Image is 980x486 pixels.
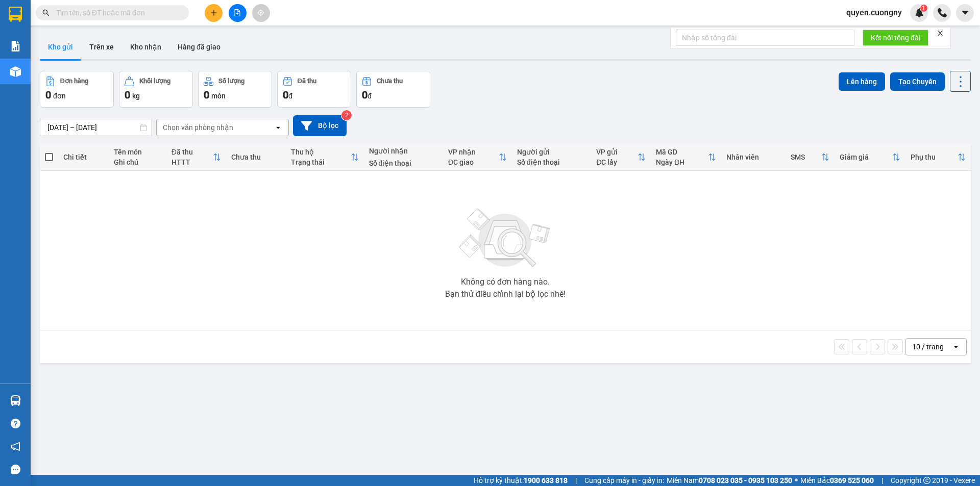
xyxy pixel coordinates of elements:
[286,144,364,171] th: Toggle SortBy
[81,35,122,59] button: Trên xe
[461,278,550,286] div: Không có đơn hàng nào.
[45,89,51,101] span: 0
[656,158,708,166] div: Ngày ĐH
[922,5,925,12] span: 1
[40,71,114,108] button: Đơn hàng0đơn
[9,7,22,22] img: logo-vxr
[575,475,577,486] span: |
[231,153,281,161] div: Chưa thu
[584,475,664,486] span: Cung cấp máy in - giấy in:
[163,122,233,133] div: Chọn văn phòng nhận
[839,72,885,91] button: Lên hàng
[905,144,970,171] th: Toggle SortBy
[800,475,874,486] span: Miền Bắc
[369,147,438,155] div: Người nhận
[114,148,161,156] div: Tên món
[923,477,930,484] span: copyright
[53,92,66,100] span: đơn
[252,4,270,22] button: aim
[139,78,170,85] div: Khối lượng
[125,89,130,101] span: 0
[171,158,213,166] div: HTTT
[871,32,920,43] span: Kết nối tổng đài
[890,72,945,91] button: Tạo Chuyến
[448,148,499,156] div: VP nhận
[11,419,20,428] span: question-circle
[596,148,638,156] div: VP gửi
[791,153,821,161] div: SMS
[11,442,20,451] span: notification
[881,475,883,486] span: |
[210,9,217,16] span: plus
[956,4,974,22] button: caret-down
[229,4,247,22] button: file-add
[840,153,892,161] div: Giảm giá
[920,5,927,12] sup: 1
[937,30,944,37] span: close
[234,9,241,16] span: file-add
[835,144,905,171] th: Toggle SortBy
[369,159,438,167] div: Số điện thoại
[291,158,351,166] div: Trạng thái
[961,8,970,17] span: caret-down
[10,395,21,406] img: warehouse-icon
[119,71,193,108] button: Khối lượng0kg
[596,158,638,166] div: ĐC lấy
[40,35,81,59] button: Kho gửi
[726,153,780,161] div: Nhân viên
[63,153,104,161] div: Chi tiết
[293,115,347,136] button: Bộ lọc
[699,476,792,484] strong: 0708 023 035 - 0935 103 250
[863,30,928,46] button: Kết nối tổng đài
[171,148,213,156] div: Đã thu
[676,30,854,46] input: Nhập số tổng đài
[211,92,226,100] span: món
[198,71,272,108] button: Số lượng0món
[912,342,944,352] div: 10 / trang
[454,202,556,274] img: svg+xml;base64,PHN2ZyBjbGFzcz0ibGlzdC1wbHVnX19zdmciIHhtbG5zPSJodHRwOi8vd3d3LnczLm9yZy8yMDAwL3N2Zy...
[60,78,88,85] div: Đơn hàng
[445,290,566,298] div: Bạn thử điều chỉnh lại bộ lọc nhé!
[291,148,351,156] div: Thu hộ
[651,144,721,171] th: Toggle SortBy
[169,35,229,59] button: Hàng đã giao
[367,92,372,100] span: đ
[938,8,947,17] img: phone-icon
[786,144,835,171] th: Toggle SortBy
[517,158,586,166] div: Số điện thoại
[298,78,316,85] div: Đã thu
[911,153,957,161] div: Phụ thu
[132,92,140,100] span: kg
[56,7,177,18] input: Tìm tên, số ĐT hoặc mã đơn
[42,9,50,16] span: search
[377,78,403,85] div: Chưa thu
[915,8,924,17] img: icon-new-feature
[166,144,226,171] th: Toggle SortBy
[114,158,161,166] div: Ghi chú
[218,78,244,85] div: Số lượng
[274,123,282,132] svg: open
[952,343,960,351] svg: open
[474,475,568,486] span: Hỗ trợ kỹ thuật:
[524,476,568,484] strong: 1900 633 818
[838,6,910,19] span: quyen.cuongny
[10,66,21,77] img: warehouse-icon
[11,465,20,474] span: message
[830,476,874,484] strong: 0369 525 060
[288,92,292,100] span: đ
[10,41,21,52] img: solution-icon
[341,110,352,120] sup: 2
[517,148,586,156] div: Người gửi
[362,89,367,101] span: 0
[356,71,430,108] button: Chưa thu0đ
[204,89,209,101] span: 0
[591,144,651,171] th: Toggle SortBy
[443,144,512,171] th: Toggle SortBy
[205,4,223,22] button: plus
[656,148,708,156] div: Mã GD
[448,158,499,166] div: ĐC giao
[795,478,798,482] span: ⚪️
[667,475,792,486] span: Miền Nam
[122,35,169,59] button: Kho nhận
[283,89,288,101] span: 0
